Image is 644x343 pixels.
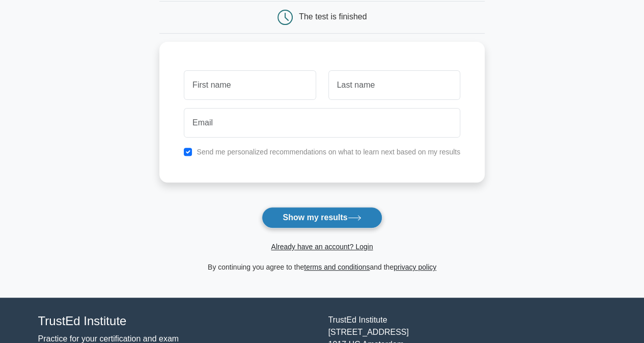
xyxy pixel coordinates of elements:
[328,70,460,100] input: Last name
[394,263,436,271] a: privacy policy
[153,261,491,273] div: By continuing you agree to the and the
[197,148,460,156] label: Send me personalized recommendations on what to learn next based on my results
[299,12,367,21] div: The test is finished
[184,70,316,100] input: First name
[271,243,373,251] a: Already have an account? Login
[38,334,179,343] a: Practice for your certification and exam
[184,108,460,138] input: Email
[38,314,316,329] h4: TrustEd Institute
[262,207,382,228] button: Show my results
[304,263,370,271] a: terms and conditions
